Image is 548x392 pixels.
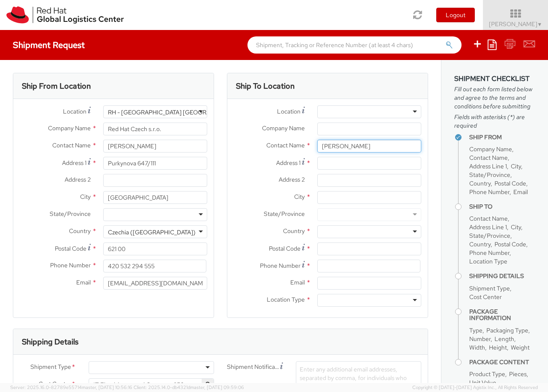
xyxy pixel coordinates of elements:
span: Address 2 [65,176,91,183]
h3: Ship From Location [22,82,91,90]
span: Client: 2025.14.0-db4321d [134,384,244,390]
h4: Shipping Details [469,273,535,279]
span: Shipment Type [30,362,71,372]
span: Country [469,240,491,248]
span: Fields with asterisks (*) are required [454,113,535,130]
span: Email [290,278,305,286]
div: RH - [GEOGRAPHIC_DATA] [GEOGRAPHIC_DATA] - B [108,108,252,117]
h4: Package Information [469,308,535,322]
span: Address Line 1 [469,162,507,170]
span: Server: 2025.16.0-82789e55714 [10,384,132,390]
span: Country [469,180,491,187]
span: State/Province [469,171,510,179]
span: Contact Name [266,141,305,149]
span: Unit Value [469,379,496,386]
span: State/Province [264,210,305,218]
span: Address 1 [62,159,86,167]
h4: Ship From [469,134,535,141]
h4: Package Content [469,359,535,365]
span: Weight [511,344,530,351]
span: Postal Code [55,245,86,252]
span: Email [76,278,91,286]
span: Address 1 [276,159,301,167]
span: Phone Number [50,261,91,269]
div: Czechia ([GEOGRAPHIC_DATA]) [108,228,196,236]
h4: Ship To [469,203,535,210]
span: Location Type [267,296,305,303]
span: master, [DATE] 09:59:06 [190,384,244,390]
span: Contact Name [52,141,91,149]
input: Shipment, Tracking or Reference Number (at least 4 chars) [247,36,462,54]
span: Country [69,227,91,235]
span: City [294,193,305,200]
span: master, [DATE] 10:56:16 [82,384,132,390]
span: Contact Name [469,154,508,162]
span: [PERSON_NAME] [489,20,542,28]
span: Postal Code [494,240,526,248]
h4: Shipment Request [13,40,85,50]
span: Email [513,188,528,196]
span: Copyright © [DATE]-[DATE] Agistix Inc., All Rights Reserved [412,384,538,391]
span: City [80,193,91,200]
span: Location Type [469,257,507,265]
span: Company Name [469,145,512,153]
span: Pieces [509,370,527,378]
span: Postal Code [494,180,526,187]
h3: Shipment Checklist [454,75,535,83]
span: Phone Number [260,262,301,269]
span: State/Province [469,232,510,239]
span: Company Name [48,124,91,132]
span: Location [277,108,301,115]
span: Type [469,326,482,334]
span: ▼ [537,21,542,28]
span: Product Type [469,370,505,378]
span: Phone Number [469,188,509,196]
span: Packaging Type [486,326,528,334]
span: Width [469,344,485,351]
h3: Ship To Location [236,82,295,90]
img: rh-logistics-00dfa346123c4ec078e1.svg [6,6,124,24]
h3: Shipping Details [22,338,78,346]
span: Contact Name [469,215,508,222]
span: Fill out each form listed below and agree to the terms and conditions before submitting [454,85,535,111]
span: Shipment Type [469,284,510,292]
span: Shipment Notification [227,362,280,371]
span: Country [283,227,305,235]
span: Address Line 1 [469,223,507,231]
span: City [511,162,521,170]
span: Address 2 [279,176,305,183]
span: IT Fixed Assets and Contracts 850 [89,378,214,391]
span: Company Name [262,124,305,132]
span: Phone Number [469,249,509,257]
span: Cost Center [469,293,502,301]
span: City [511,223,521,231]
span: State/Province [50,210,91,218]
span: IT Fixed Assets and Contracts 850 [93,381,209,389]
span: Height [489,344,507,351]
button: Logout [436,8,475,22]
span: Postal Code [269,245,301,252]
span: Number [469,335,491,343]
span: Length [494,335,514,343]
span: Location [63,108,86,115]
span: Cost Center [39,380,71,389]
